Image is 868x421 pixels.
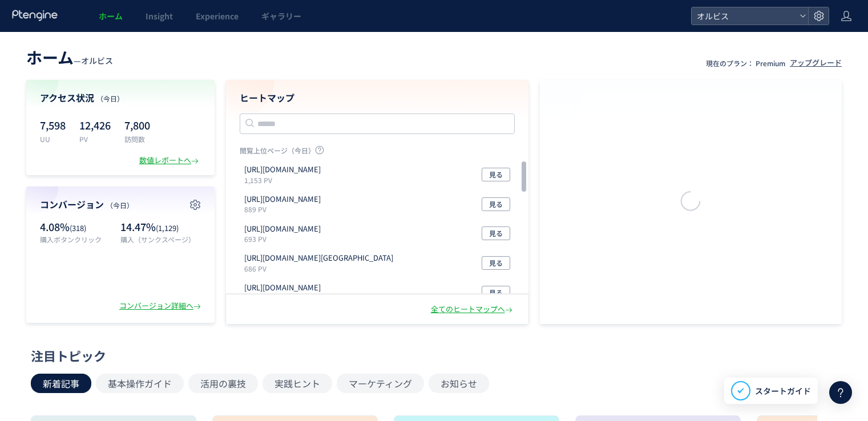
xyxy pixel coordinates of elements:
p: 581 PV [244,293,325,303]
p: 889 PV [244,204,325,214]
span: ギャラリー [261,10,301,22]
p: 693 PV [244,234,325,244]
button: 基本操作ガイド [96,374,184,393]
span: 見る [489,226,503,240]
span: Insight [146,10,173,22]
p: PV [79,134,111,144]
span: オルビス [81,55,113,66]
p: UU [40,134,66,144]
span: （今日） [106,200,134,210]
button: 見る [482,286,510,299]
span: ホーム [26,46,74,68]
p: 7,598 [40,116,66,134]
p: https://pr.orbis.co.jp/cosmetics/u/100 [244,224,321,234]
h4: ヒートマップ [240,91,515,104]
button: 見る [482,197,510,211]
button: 活用の裏技 [188,374,258,393]
span: ホーム [99,10,123,22]
p: https://pr.orbis.co.jp/cosmetics/udot/100 [244,194,321,205]
button: 実践ヒント [263,374,332,393]
div: コンバージョン詳細へ [119,301,203,311]
div: 全てのヒートマップへ [431,304,515,315]
span: オルビス [693,7,795,25]
span: Experience [196,10,239,22]
button: マーケティング [337,374,424,393]
span: （今日） [96,94,124,103]
button: 見る [482,168,510,181]
h4: コンバージョン [40,198,201,211]
p: https://orbis.co.jp/order/thanks [244,164,321,175]
span: スタートガイド [755,385,811,397]
div: — [26,46,113,68]
p: 訪問数 [124,134,150,144]
div: アップグレード [790,58,842,68]
p: 閲覧上位ページ（今日） [240,145,515,160]
span: 見る [489,256,503,270]
span: 見る [489,286,503,299]
p: 4.08% [40,220,115,234]
button: 見る [482,226,510,240]
p: 購入ボタンクリック [40,234,115,244]
button: 新着記事 [31,374,91,393]
span: (1,129) [156,222,179,233]
p: 1,153 PV [244,175,325,185]
p: 12,426 [79,116,111,134]
p: https://sb-skincaretopics.discover-news.tokyo/ab/dot_kiji_48 [244,253,393,264]
p: 7,800 [124,116,150,134]
p: 現在のプラン： Premium [706,58,785,68]
p: 購入（サンクスページ） [120,234,201,244]
p: https://pr.orbis.co.jp/cosmetics/clearful/331 [244,282,321,293]
span: 見る [489,197,503,211]
p: 14.47% [120,220,201,234]
span: (318) [70,222,86,233]
p: 686 PV [244,264,398,273]
span: 見る [489,168,503,181]
div: 数値レポートへ [139,155,201,166]
button: お知らせ [429,374,489,393]
h4: アクセス状況 [40,91,201,104]
button: 見る [482,256,510,270]
div: 注目トピック [31,347,831,365]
